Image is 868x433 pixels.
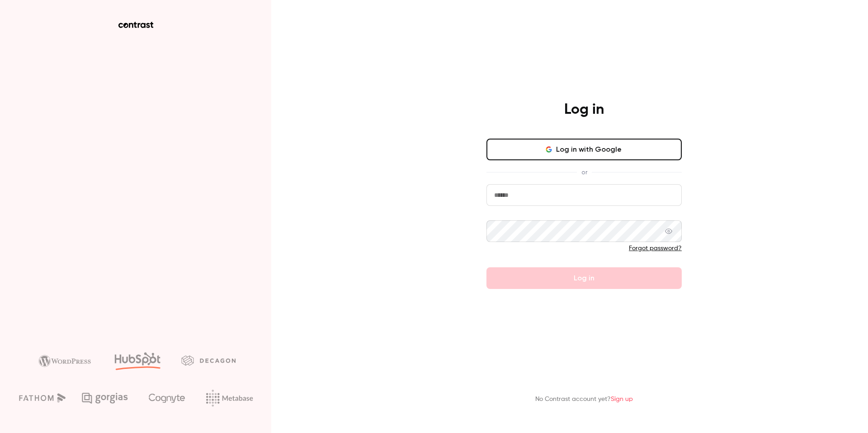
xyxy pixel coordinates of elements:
[535,395,633,404] p: No Contrast account yet?
[181,355,236,365] img: decagon
[577,168,592,177] span: or
[564,101,604,119] h4: Log in
[486,139,682,160] button: Log in with Google
[629,245,682,251] a: Forgot password?
[611,396,633,402] a: Sign up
